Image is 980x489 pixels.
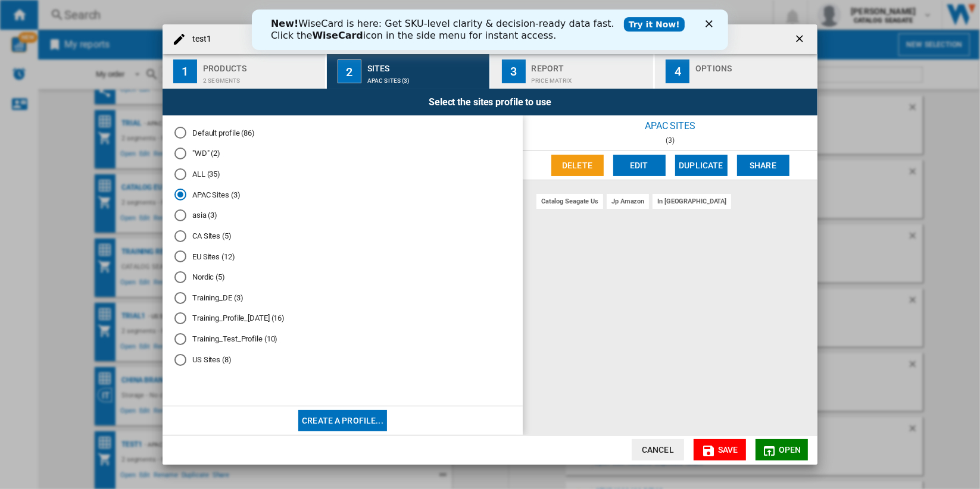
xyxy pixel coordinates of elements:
[523,136,817,145] div: (3)
[367,71,485,84] div: APAC Sites (3)
[174,168,511,180] md-radio-button: ALL (35)
[174,210,511,221] md-radio-button: asia (3)
[789,27,813,51] button: getI18NText('BUTTONS.CLOSE_DIALOG')
[173,59,197,83] div: 1
[694,439,746,460] button: Save
[666,59,689,83] div: 4
[174,127,511,139] md-radio-button: Default profile (86)
[174,230,511,242] md-radio-button: CA Sites (5)
[454,11,466,18] div: Close
[367,59,485,71] div: Sites
[174,292,511,303] md-radio-button: Training_DE (3)
[536,194,603,209] div: catalog seagate us
[163,89,817,115] div: Select the sites profile to use
[203,59,320,71] div: Products
[551,155,604,176] button: Delete
[532,59,649,71] div: Report
[695,59,813,71] div: Options
[174,354,511,365] md-radio-button: US Sites (8)
[174,313,511,324] md-radio-button: Training_Profile_15august (16)
[174,148,511,159] md-radio-button: "WD" (2)
[186,33,212,45] h4: test1
[613,155,666,176] button: Edit
[532,71,649,84] div: Price Matrix
[794,33,808,47] ng-md-icon: getI18NText('BUTTONS.CLOSE_DIALOG')
[491,54,655,89] button: 3 Report Price Matrix
[737,155,789,176] button: Share
[502,59,526,83] div: 3
[338,59,361,83] div: 2
[298,410,387,431] button: Create a profile...
[718,445,738,454] span: Save
[252,10,728,50] iframe: Intercom live chat banner
[756,439,808,460] button: Open
[174,334,511,345] md-radio-button: Training_Test_Profile (10)
[607,194,649,209] div: jp amazon
[523,115,817,136] div: APAC Sites
[653,194,731,209] div: in [GEOGRAPHIC_DATA]
[779,445,801,454] span: Open
[174,251,511,262] md-radio-button: EU Sites (12)
[174,189,511,200] md-radio-button: APAC Sites (3)
[675,155,728,176] button: Duplicate
[163,54,326,89] button: 1 Products 2 segments
[203,71,320,84] div: 2 segments
[655,54,817,89] button: 4 Options
[632,439,684,460] button: Cancel
[327,54,491,89] button: 2 Sites APAC Sites (3)
[174,272,511,283] md-radio-button: Nordic (5)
